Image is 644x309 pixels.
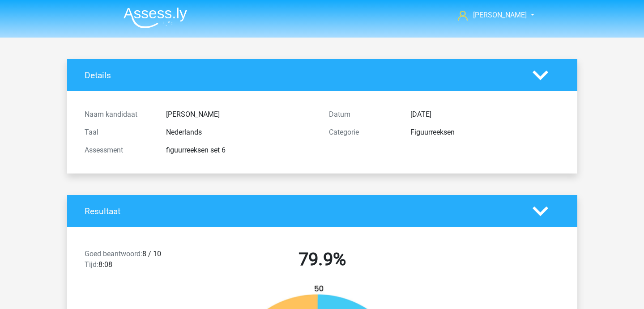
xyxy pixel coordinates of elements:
[85,250,142,258] span: Goed beantwoord:
[78,249,200,274] div: 8 / 10 8:08
[78,127,159,138] div: Taal
[322,109,404,120] div: Datum
[322,127,404,138] div: Categorie
[159,127,322,138] div: Nederlands
[404,109,567,120] div: [DATE]
[85,70,519,80] h4: Details
[454,10,528,21] a: [PERSON_NAME]
[78,109,159,120] div: Naam kandidaat
[404,127,567,138] div: Figuurreeksen
[85,260,98,269] span: Tijd:
[159,145,322,156] div: figuurreeksen set 6
[85,206,519,216] h4: Resultaat
[207,249,438,270] h2: 79.9%
[473,11,527,19] span: [PERSON_NAME]
[124,7,187,28] img: Assessly
[159,109,322,120] div: [PERSON_NAME]
[78,145,159,156] div: Assessment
